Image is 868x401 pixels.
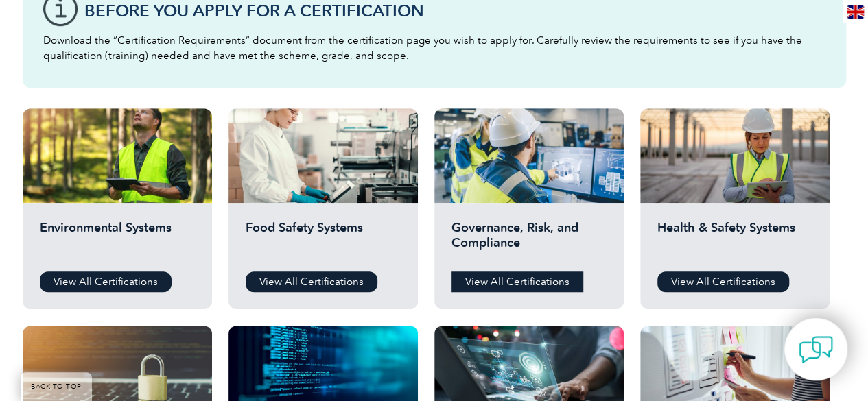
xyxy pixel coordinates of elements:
h2: Food Safety Systems [246,220,401,261]
h3: Before You Apply For a Certification [84,2,825,19]
h2: Health & Safety Systems [657,220,812,261]
a: BACK TO TOP [21,372,92,401]
h2: Governance, Risk, and Compliance [451,220,607,261]
img: en [847,5,864,19]
img: contact-chat.png [799,332,833,367]
h2: Environmental Systems [40,220,195,261]
a: View All Certifications [246,271,377,292]
a: View All Certifications [451,271,583,292]
a: View All Certifications [40,271,172,292]
p: Download the “Certification Requirements” document from the certification page you wish to apply ... [43,33,825,63]
a: View All Certifications [657,271,789,292]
